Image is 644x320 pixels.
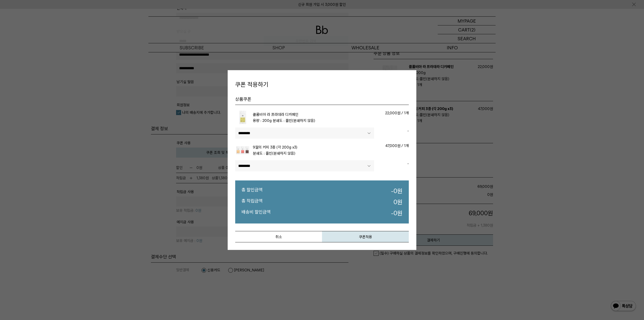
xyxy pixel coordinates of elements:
[393,198,403,206] dd: 원
[235,96,409,105] h5: 상품쿠폰
[374,128,409,134] div: -
[339,110,409,116] p: 22,000원 / 1개
[391,187,403,195] dd: - 원
[322,231,409,242] button: 쿠폰적용
[242,209,271,217] dt: 배송비 할인금액
[339,143,409,149] p: 47,000원 / 1개
[273,118,315,123] span: 분쇄도 : 홀빈(분쇄하지 않음)
[391,209,403,217] dd: - 원
[242,198,263,206] dt: 총 적립금액
[235,110,250,125] img: 콜롬비아 라 프라데라 디카페인
[253,145,297,150] a: 9월의 커피 3종 (각 200g x3)
[393,187,397,195] strong: 0
[235,231,322,242] button: 취소
[235,143,250,158] img: 9월의 커피 3종 (각 200g x3)
[242,187,263,195] dt: 총 할인금액
[393,209,397,217] strong: 0
[374,160,409,166] div: -
[253,118,272,123] span: 용량 : 200g
[253,112,298,117] a: 콜롬비아 라 프라데라 디카페인
[235,80,409,89] h4: 쿠폰 적용하기
[253,151,295,156] span: 분쇄도 : 홀빈(분쇄하지 않음)
[393,198,397,206] strong: 0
